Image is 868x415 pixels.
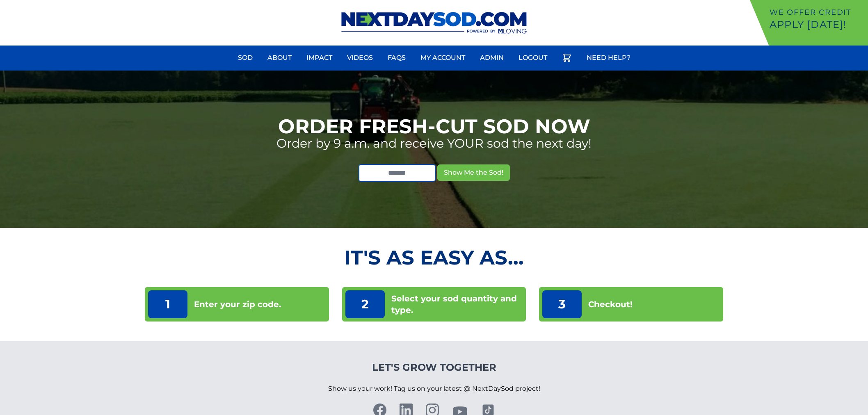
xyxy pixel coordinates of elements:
p: Enter your zip code. [194,299,281,310]
p: Order by 9 a.m. and receive YOUR sod the next day! [276,136,592,151]
a: Need Help? [582,48,635,68]
p: 3 [542,290,582,318]
p: We offer Credit [770,7,865,18]
h1: Order Fresh-Cut Sod Now [278,116,590,136]
a: FAQs [383,48,411,68]
button: Show Me the Sod! [437,164,510,181]
p: Checkout! [588,299,633,310]
p: 1 [148,290,187,318]
a: Sod [233,48,258,68]
p: 2 [345,290,385,318]
h2: It's as Easy As... [145,248,724,267]
h4: Let's Grow Together [328,361,540,374]
a: About [263,48,297,68]
a: Impact [302,48,337,68]
p: Show us your work! Tag us on your latest @ NextDaySod project! [328,374,540,404]
a: Admin [475,48,509,68]
a: Videos [342,48,378,68]
p: Apply [DATE]! [770,18,865,31]
a: My Account [416,48,470,68]
p: Select your sod quantity and type. [391,293,523,316]
a: Logout [514,48,552,68]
